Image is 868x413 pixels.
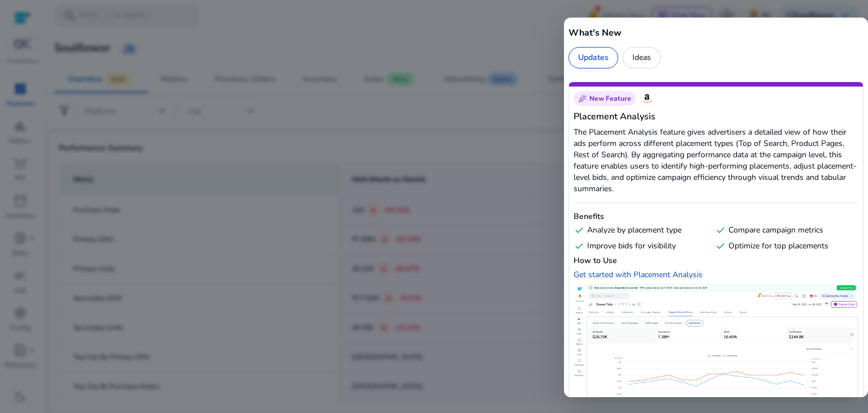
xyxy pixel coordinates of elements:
p: The Placement Analysis feature gives advertisers a detailed view of how their ads perform across ... [574,127,858,195]
h6: How to Use [574,255,858,266]
span: New Feature [589,94,631,103]
img: Amazon [640,92,654,105]
span: check [715,225,726,236]
div: Compare campaign metrics [715,225,852,236]
div: Analyze by placement type [574,225,710,236]
div: Improve bids for visibility [574,240,710,252]
span: check [715,240,726,252]
h5: Placement Analysis [574,110,858,123]
span: check [574,240,585,252]
h5: What's New [568,26,863,40]
a: Get started with Placement Analysis [574,269,702,280]
h6: Benefits [574,211,858,222]
span: check [574,225,585,236]
div: Ideas [623,47,661,68]
div: Optimize for top placements [715,240,852,252]
div: Updates [568,47,618,68]
span: celebration [578,94,587,103]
